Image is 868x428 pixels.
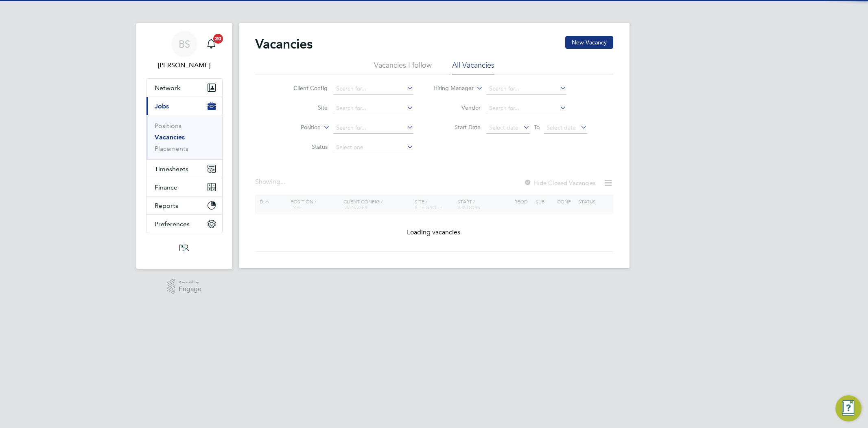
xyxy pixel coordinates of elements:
input: Search for... [333,103,413,114]
li: Vacancies I follow [374,60,432,75]
input: Select one [333,142,413,153]
button: Network [146,79,222,97]
span: BS [179,39,190,49]
span: ... [280,178,285,186]
div: Jobs [146,115,222,159]
label: Hide Closed Vacancies [524,179,595,187]
a: Go to home page [146,241,223,254]
span: Jobs [155,102,169,110]
div: Showing [255,178,287,186]
label: Client Config [281,84,328,92]
label: Start Date [434,124,481,131]
span: Finance [155,183,177,191]
nav: Main navigation [136,23,232,269]
span: Select date [547,124,576,131]
label: Position [274,124,321,132]
span: 20 [213,34,223,44]
input: Search for... [333,122,413,134]
input: Search for... [486,103,566,114]
button: Timesheets [146,160,222,178]
span: Network [155,84,180,92]
a: BS[PERSON_NAME] [146,31,223,70]
span: Beth Seddon [146,60,223,70]
li: All Vacancies [452,60,494,75]
input: Search for... [486,83,566,95]
span: Reports [155,202,178,210]
label: Hiring Manager [427,84,474,93]
label: Status [281,143,328,150]
input: Search for... [333,83,413,95]
span: Select date [489,124,518,131]
span: Timesheets [155,165,188,173]
a: Vacancies [155,133,185,141]
h2: Vacancies [255,36,313,52]
button: Finance [146,178,222,196]
button: Engage Resource Center [835,395,861,421]
span: Engage [179,286,201,293]
button: Reports [146,196,222,214]
img: psrsolutions-logo-retina.png [177,241,191,254]
label: Vendor [434,104,481,111]
span: Powered by [179,279,201,286]
a: 20 [203,31,219,57]
a: Placements [155,145,188,152]
a: Powered byEngage [167,279,201,294]
span: To [531,122,542,132]
a: Positions [155,122,181,130]
span: Preferences [155,220,190,228]
button: New Vacancy [565,36,613,49]
button: Jobs [146,97,222,115]
label: Site [281,104,328,111]
button: Preferences [146,215,222,233]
